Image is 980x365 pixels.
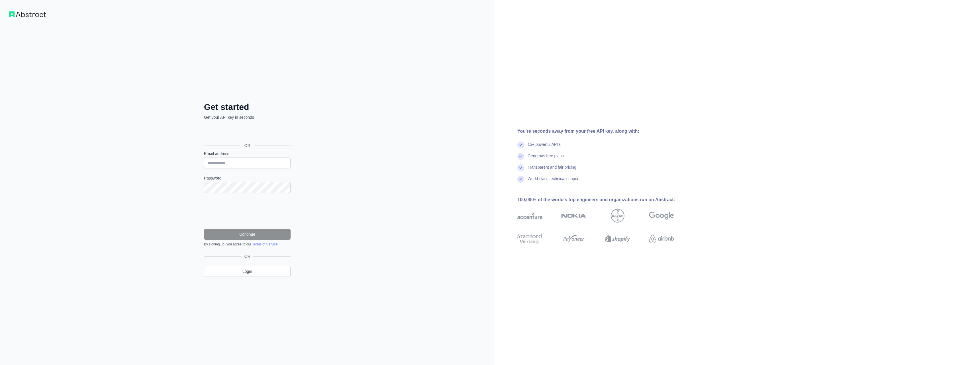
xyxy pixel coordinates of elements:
img: check mark [517,176,524,183]
h2: Get started [204,102,291,112]
img: nokia [561,209,586,223]
button: Continue [204,229,291,240]
span: OR [240,143,255,148]
div: Transparent and fair pricing [528,164,576,176]
img: check mark [517,153,524,160]
img: stanford university [517,232,542,245]
img: accenture [517,209,542,223]
div: World-class technical support [528,176,580,187]
div: By signing up, you agree to our . [204,242,291,247]
img: google [649,209,674,223]
div: 15+ powerful API's [528,142,561,153]
p: Get your API key in seconds [204,114,291,120]
img: bayer [611,209,624,223]
img: shopify [605,232,630,245]
img: payoneer [561,232,586,245]
label: Password [204,175,291,181]
img: Workflow [9,11,46,17]
div: Generous free plans [528,153,564,164]
a: Terms of Service [252,242,277,246]
label: Email address [204,151,291,156]
iframe: Schaltfläche „Über Google anmelden“ [201,126,292,139]
img: check mark [517,142,524,148]
img: check mark [517,164,524,171]
span: OR [242,253,253,259]
div: Über Google anmelden. Wird in neuem Tab geöffnet. [204,126,289,139]
a: Login [204,266,291,277]
img: airbnb [649,232,674,245]
div: You're seconds away from your free API key, along with: [517,128,692,135]
iframe: reCAPTCHA [204,200,291,222]
div: 100,000+ of the world's top engineers and organizations run on Abstract: [517,196,692,203]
